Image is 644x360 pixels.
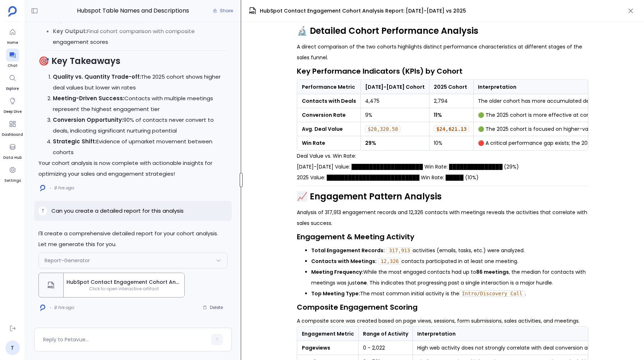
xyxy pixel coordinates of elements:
[4,178,21,184] span: Settings
[6,71,19,92] a: Explore
[4,163,21,184] a: Settings
[6,26,19,46] a: Home
[2,132,23,138] span: Dashboard
[2,117,23,138] a: Dashboard
[4,109,22,115] span: Deep Dive
[6,86,19,92] span: Explore
[3,155,22,161] span: Data Hub
[6,49,19,69] a: Chat
[4,94,22,115] a: Deep Dive
[6,63,19,69] span: Chat
[3,140,22,161] a: Data Hub
[8,6,17,17] img: petavue logo
[6,40,19,46] span: Home
[5,341,20,355] a: T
